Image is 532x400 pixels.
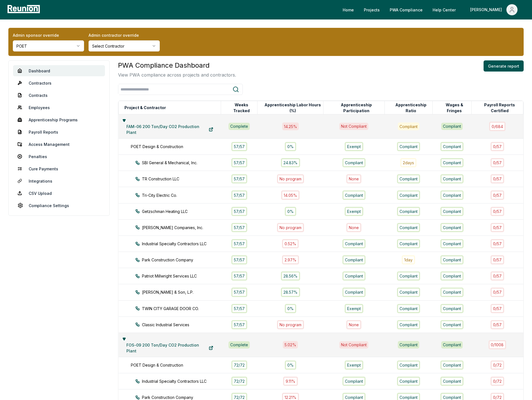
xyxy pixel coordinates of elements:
[397,320,420,329] div: Compliant
[13,175,105,186] a: Integrations
[229,123,250,130] div: Complete
[397,142,420,151] div: Compliant
[283,341,298,349] div: 5.02 %
[135,378,231,384] div: Industrial Specialty Contractors LLC
[135,208,231,214] div: Getzschman Heating LLC
[13,77,105,89] a: Contractors
[491,174,504,183] div: 0 / 57
[359,4,384,15] a: Projects
[466,4,522,15] button: [PERSON_NAME]
[281,158,300,167] div: 24.83%
[397,288,420,297] div: Compliant
[440,271,464,281] div: Compliant
[282,239,299,248] div: 0.52%
[231,255,247,264] div: 57 / 57
[338,4,358,15] a: Home
[13,151,105,162] a: Penalties
[342,158,366,167] div: Compliant
[231,174,247,183] div: 57 / 57
[13,200,105,211] a: Compliance Settings
[398,341,419,349] div: Compliant
[491,207,504,216] div: 0 / 57
[440,174,464,183] div: Compliant
[491,239,504,248] div: 0 / 57
[491,255,504,264] div: 0 / 57
[262,102,323,113] button: Apprenticeship Labor Hours (%)
[339,123,368,130] div: Not Compliant
[398,122,419,130] div: Compliant
[441,123,463,130] div: Compliant
[397,271,420,281] div: Compliant
[342,190,366,200] div: Compliant
[397,239,420,248] div: Compliant
[282,255,299,264] div: 2.97%
[440,255,464,264] div: Compliant
[342,271,366,281] div: Compliant
[231,239,247,248] div: 57 / 57
[345,360,363,370] div: Exempt
[231,360,247,370] div: 72 / 72
[277,174,304,183] div: No program
[229,341,250,349] div: Complete
[397,304,420,313] div: Compliant
[231,158,247,167] div: 57 / 57
[283,377,298,386] div: 9.11%
[131,362,227,368] div: POET Design & Construction
[491,271,504,281] div: 0 / 57
[491,223,504,232] div: 0 / 57
[13,102,105,113] a: Employees
[231,377,247,386] div: 72 / 72
[122,124,218,135] a: FAM-06 200 Ton/Day CO2 Production Plant
[231,320,247,329] div: 57 / 57
[231,142,247,151] div: 57 / 57
[397,190,420,200] div: Compliant
[285,142,296,151] div: 0%
[135,241,231,247] div: Industrial Specialty Contractors LLC
[470,4,504,15] div: [PERSON_NAME]
[491,190,504,200] div: 0 / 57
[346,223,361,232] div: None
[13,188,105,199] a: CSV Upload
[13,90,105,101] a: Contracts
[489,122,506,131] div: 0 / 684
[440,190,464,200] div: Compliant
[484,60,524,72] button: Generate report
[285,360,296,370] div: 0%
[389,102,433,113] button: Apprenticeship Ratio
[491,320,504,329] div: 0 / 57
[118,60,236,70] h3: PWA Compliance Dashboard
[440,158,464,167] div: Compliant
[440,207,464,216] div: Compliant
[345,142,363,151] div: Exempt
[342,255,366,264] div: Compliant
[491,304,504,313] div: 0 / 57
[476,102,523,113] button: Payroll Reports Certified
[89,32,160,38] label: Admin contractor override
[135,289,231,295] div: [PERSON_NAME] & Son, L.P.
[346,174,361,183] div: None
[231,207,247,216] div: 57 / 57
[282,122,299,130] div: 14.25 %
[281,288,300,297] div: 28.57%
[285,304,296,313] div: 0%
[339,341,368,349] div: Not Compliant
[281,271,300,281] div: 28.56%
[285,207,296,216] div: 0%
[440,320,464,329] div: Compliant
[13,114,105,125] a: Apprenticeship Programs
[491,158,504,167] div: 0 / 57
[277,223,304,232] div: No program
[440,142,464,151] div: Compliant
[397,223,420,232] div: Compliant
[397,207,420,216] div: Compliant
[342,288,366,297] div: Compliant
[281,190,300,200] div: 14.05%
[491,142,504,151] div: 0 / 57
[397,360,420,370] div: Compliant
[231,288,247,297] div: 57 / 57
[338,4,526,15] nav: Main
[123,102,167,113] button: Project & Contractor
[440,288,464,297] div: Compliant
[277,320,304,329] div: No program
[397,174,420,183] div: Compliant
